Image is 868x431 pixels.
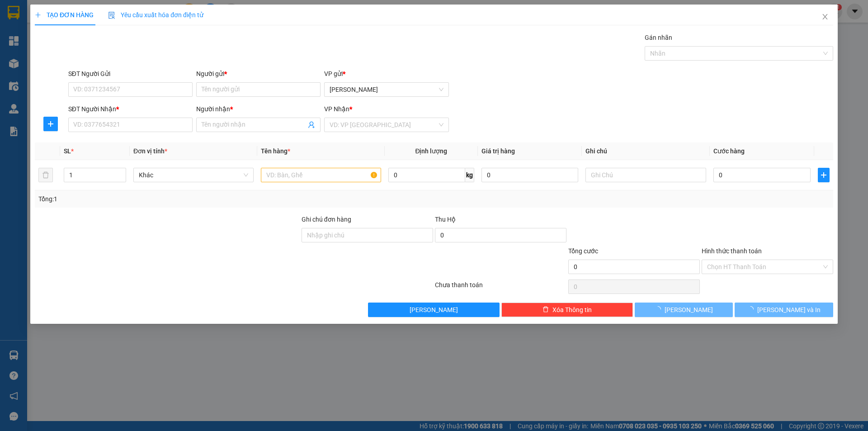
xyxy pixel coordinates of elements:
span: Khác [139,168,248,182]
button: [PERSON_NAME] [635,303,733,317]
span: Định lượng [415,147,448,155]
span: VP Nhận [325,105,350,113]
span: Tên hàng [261,147,290,155]
span: Xóa Thông tin [552,305,592,315]
img: icon [108,12,115,19]
div: Chưa thanh toán [434,280,567,296]
div: SĐT Người Nhận [68,104,193,114]
button: [PERSON_NAME] [368,303,500,317]
label: Hình thức thanh toán [702,247,762,255]
span: plus [818,171,829,179]
span: loading [655,306,665,313]
th: Ghi chú [582,142,710,160]
span: Yêu cầu xuất hóa đơn điện tử [108,11,203,19]
span: [PERSON_NAME] và In [757,305,821,315]
button: deleteXóa Thông tin [502,303,633,317]
span: Phạm Ngũ Lão [330,83,443,96]
span: Giá trị hàng [481,147,515,155]
span: Cước hàng [713,147,745,155]
span: kg [465,168,474,182]
input: VD: Bàn, Ghế [261,168,381,182]
div: Người gửi [196,69,321,79]
span: TẠO ĐƠN HÀNG [35,11,94,19]
span: plus [44,120,57,128]
div: Người nhận [196,104,321,114]
button: plus [818,168,830,182]
button: plus [43,117,58,131]
div: Tổng: 1 [38,194,335,204]
button: [PERSON_NAME] và In [735,303,833,317]
button: Close [812,5,838,30]
label: Gán nhãn [645,34,672,41]
span: SL [64,147,71,155]
label: Ghi chú đơn hàng [302,216,351,223]
span: plus [35,12,41,18]
span: close [821,13,829,20]
span: user-add [308,121,316,128]
span: Đơn vị tính [133,147,167,155]
div: SĐT Người Gửi [68,69,193,79]
span: Thu Hộ [435,216,456,223]
input: Ghi chú đơn hàng [302,228,433,242]
input: 0 [481,168,579,182]
span: [PERSON_NAME] [665,305,713,315]
span: loading [747,306,757,313]
input: Ghi Chú [586,168,706,182]
span: delete [542,306,549,313]
span: [PERSON_NAME] [410,305,458,315]
span: Tổng cước [568,247,598,255]
button: delete [38,168,53,182]
div: VP gửi [325,69,449,79]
